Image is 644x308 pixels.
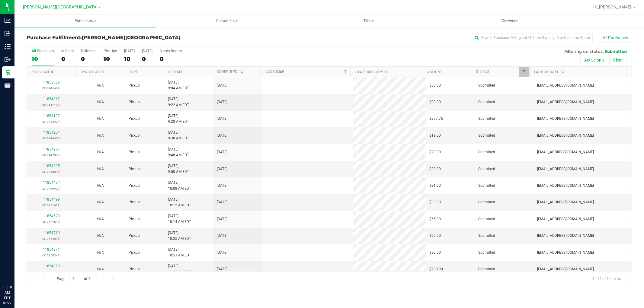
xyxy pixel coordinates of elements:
h3: Purchase Fulfillment: [27,35,228,40]
a: Ordered [168,70,184,74]
span: [EMAIL_ADDRESS][DOMAIN_NAME] [537,250,594,256]
span: Not Applicable [97,217,104,221]
span: [DATE] [217,83,227,88]
button: N/A [97,233,104,239]
span: [EMAIL_ADDRESS][DOMAIN_NAME] [537,216,594,222]
span: Pickup [129,183,140,189]
span: [EMAIL_ADDRESS][DOMAIN_NAME] [537,233,594,239]
span: Submitted [478,149,495,155]
span: Not Applicable [97,150,104,154]
button: N/A [97,266,104,272]
inline-svg: Inventory [5,43,11,49]
span: $20.30 [429,149,441,155]
span: Not Applicable [97,133,104,138]
p: (317441479) [30,85,72,91]
span: [EMAIL_ADDRESS][DOMAIN_NAME] [537,83,594,88]
span: [DATE] [217,99,227,105]
button: N/A [97,250,104,256]
div: [DATE] [142,49,152,53]
div: 10 [32,56,54,62]
button: N/A [97,199,104,205]
span: Pickup [129,233,140,239]
a: 11854201 [43,130,60,135]
inline-svg: Outbound [5,56,11,62]
span: [EMAIL_ADDRESS][DOMAIN_NAME] [537,116,594,122]
span: Submitted [478,183,495,189]
a: 11854499 [43,197,60,202]
span: $277.75 [429,116,443,122]
button: N/A [97,216,104,222]
div: 10 [104,56,117,62]
button: All Purchases [599,33,632,43]
span: [DATE] 10:35 AM EDT [168,230,191,242]
a: Purchases [14,14,156,27]
span: Pickup [129,216,140,222]
div: In Store [61,49,74,53]
span: [PERSON_NAME][GEOGRAPHIC_DATA] [82,35,181,40]
span: Not Applicable [97,167,104,171]
span: $38.00 [429,83,441,88]
span: [EMAIL_ADDRESS][DOMAIN_NAME] [537,166,594,172]
span: Pickup [129,99,140,105]
button: N/A [97,99,104,105]
span: Submitted [478,266,495,272]
span: Pickup [129,116,140,122]
span: Pickup [129,199,140,205]
div: Deliveries [81,49,96,53]
a: Last Updated By [534,70,565,74]
a: 11854295 [43,164,60,168]
div: 10 [124,56,135,62]
span: Submitted [478,199,495,205]
input: 1 [69,274,80,283]
span: Submitted [605,49,627,54]
span: Submitted [478,99,495,105]
span: [EMAIL_ADDRESS][DOMAIN_NAME] [537,99,594,105]
span: [EMAIL_ADDRESS][DOMAIN_NAME] [537,199,594,205]
button: N/A [97,149,104,155]
a: 11854873 [43,264,60,268]
span: [DATE] [217,199,227,205]
a: Customer [265,69,284,74]
a: Filter [519,67,529,77]
span: $200.90 [429,266,443,272]
span: $65.00 [429,216,441,222]
p: (317441191) [30,102,72,108]
span: $31.00 [429,183,441,189]
span: Submitted [478,216,495,222]
span: $19.00 [429,133,441,138]
span: [EMAIL_ADDRESS][DOMAIN_NAME] [537,266,594,272]
span: Not Applicable [97,267,104,271]
div: 0 [142,56,152,62]
p: (317446474) [30,135,72,141]
a: 11853888 [43,80,60,84]
p: (317447811) [30,152,72,158]
span: Pickup [129,166,140,172]
span: [EMAIL_ADDRESS][DOMAIN_NAME] [537,133,594,138]
a: Status [476,69,489,74]
span: Pickup [129,266,140,272]
span: [DATE] [217,149,227,155]
span: [DATE] 10:53 AM EDT [168,247,191,258]
span: Hi, [PERSON_NAME]! [593,5,633,9]
div: 0 [160,56,182,62]
a: Purchase ID [31,70,54,74]
a: Sync Status [81,70,104,74]
div: All Purchases [32,49,54,53]
span: [DATE] 9:48 AM EDT [168,147,189,158]
span: Submitted [478,233,495,239]
span: [DATE] 10:14 AM EDT [168,213,191,225]
span: [DATE] 9:50 AM EDT [168,163,189,175]
p: (317443924) [30,119,72,125]
span: $90.00 [429,233,441,239]
span: [DATE] 9:04 AM EDT [168,80,189,91]
iframe: Resource center [6,260,24,278]
button: Clear [609,55,627,65]
span: Not Applicable [97,233,104,238]
span: Customers [156,18,297,24]
p: 08/27 [3,301,12,305]
span: Pickup [129,149,140,155]
span: [DATE] [217,166,227,172]
div: [DATE] [124,49,135,53]
span: $38.00 [429,166,441,172]
span: Filtering on status: [564,49,604,54]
